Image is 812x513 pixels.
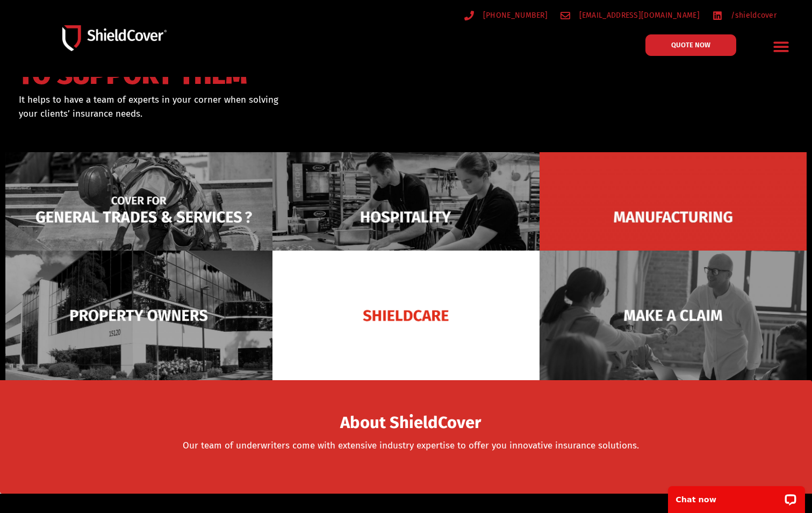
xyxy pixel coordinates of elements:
span: [PHONE_NUMBER] [480,9,548,22]
span: QUOTE NOW [671,41,710,48]
a: /shieldcover [713,9,777,22]
img: Shield-Cover-Underwriting-Australia-logo-full [62,25,167,51]
span: [EMAIL_ADDRESS][DOMAIN_NAME] [577,9,700,22]
a: [EMAIL_ADDRESS][DOMAIN_NAME] [561,9,700,22]
p: your clients’ insurance needs. [19,107,457,121]
span: About ShieldCover [340,416,481,430]
div: Menu Toggle [769,34,794,59]
iframe: LiveChat chat widget [661,479,812,513]
a: About ShieldCover [340,419,481,430]
div: It helps to have a team of experts in your corner when solving [19,93,457,120]
a: [PHONE_NUMBER] [464,9,548,22]
span: /shieldcover [728,9,777,22]
a: Our team of underwriters come with extensive industry expertise to offer you innovative insurance... [183,440,639,451]
a: QUOTE NOW [645,34,736,56]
